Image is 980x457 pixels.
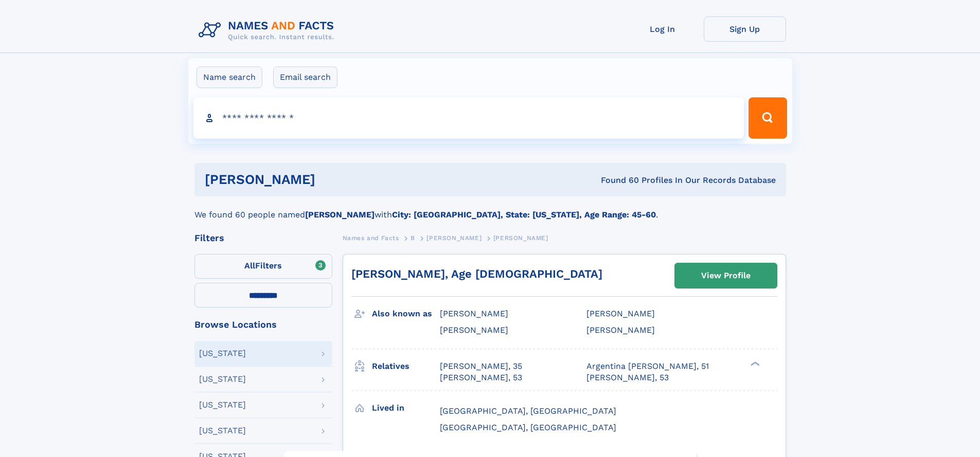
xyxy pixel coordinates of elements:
[704,16,786,42] a: Sign Up
[586,372,669,383] a: [PERSON_NAME], 53
[351,267,602,280] a: [PERSON_NAME], Age [DEMOGRAPHIC_DATA]
[701,264,751,287] div: View Profile
[199,427,246,435] div: [US_STATE]
[305,210,375,219] b: [PERSON_NAME]
[197,66,262,88] label: Name search
[586,309,655,318] span: [PERSON_NAME]
[194,196,786,221] div: We found 60 people named with .
[426,234,482,242] span: [PERSON_NAME]
[194,254,332,279] label: Filters
[426,231,482,244] a: [PERSON_NAME]
[440,422,616,432] span: [GEOGRAPHIC_DATA], [GEOGRAPHIC_DATA]
[748,360,760,367] div: ❯
[586,325,655,335] span: [PERSON_NAME]
[273,66,337,88] label: Email search
[440,325,508,335] span: [PERSON_NAME]
[244,261,255,270] span: All
[194,16,343,44] img: Logo Names and Facts
[372,358,440,375] h3: Relatives
[675,263,777,288] a: View Profile
[411,234,415,242] span: B
[343,231,399,244] a: Names and Facts
[199,375,246,383] div: [US_STATE]
[194,320,332,329] div: Browse Locations
[411,231,415,244] a: B
[440,372,522,383] a: [PERSON_NAME], 53
[458,175,776,186] div: Found 60 Profiles In Our Records Database
[194,233,332,243] div: Filters
[193,97,744,139] input: search input
[749,97,787,139] button: Search Button
[392,210,656,219] b: City: [GEOGRAPHIC_DATA], State: [US_STATE], Age Range: 45-60
[199,401,246,409] div: [US_STATE]
[440,406,616,416] span: [GEOGRAPHIC_DATA], [GEOGRAPHIC_DATA]
[372,305,440,323] h3: Also known as
[440,309,508,318] span: [PERSON_NAME]
[205,173,458,186] h1: [PERSON_NAME]
[372,399,440,417] h3: Lived in
[199,349,246,358] div: [US_STATE]
[440,361,522,372] a: [PERSON_NAME], 35
[586,361,709,372] a: Argentina [PERSON_NAME], 51
[621,16,704,42] a: Log In
[493,234,548,242] span: [PERSON_NAME]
